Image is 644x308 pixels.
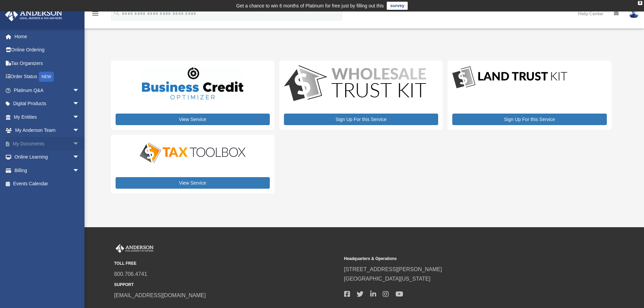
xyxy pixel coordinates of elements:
a: My Documentsarrow_drop_down [5,137,90,150]
a: View Service [116,114,270,125]
a: [GEOGRAPHIC_DATA][US_STATE] [344,276,431,282]
span: arrow_drop_down [73,164,86,177]
a: Events Calendar [5,177,90,191]
a: Digital Productsarrow_drop_down [5,97,86,111]
a: 800.706.4741 [114,271,147,277]
a: Tax Organizers [5,56,90,70]
i: search [113,9,120,17]
a: Home [5,30,90,43]
img: Anderson Advisors Platinum Portal [3,8,64,21]
a: [STREET_ADDRESS][PERSON_NAME] [344,266,442,272]
span: arrow_drop_down [73,137,86,151]
img: LandTrust_lgo-1.jpg [452,65,567,90]
span: arrow_drop_down [73,97,86,111]
a: Order StatusNEW [5,70,90,84]
span: arrow_drop_down [73,84,86,97]
span: arrow_drop_down [73,124,86,138]
img: WS-Trust-Kit-lgo-1.jpg [284,65,426,103]
a: Online Learningarrow_drop_down [5,150,90,164]
span: arrow_drop_down [73,110,86,124]
div: NEW [39,72,54,82]
a: My Anderson Teamarrow_drop_down [5,124,90,137]
i: menu [91,9,99,18]
a: Billingarrow_drop_down [5,164,90,177]
small: SUPPORT [114,281,339,288]
a: Sign Up For this Service [452,114,606,125]
div: close [638,1,642,5]
a: survey [387,2,408,10]
a: View Service [116,177,270,189]
a: Sign Up For this Service [284,114,438,125]
img: User Pic [629,8,639,18]
a: Online Ordering [5,43,90,57]
a: menu [91,12,99,18]
small: Headquarters & Operations [344,255,569,262]
div: Get a chance to win 6 months of Platinum for free just by filling out this [236,2,384,10]
a: [EMAIL_ADDRESS][DOMAIN_NAME] [114,292,206,298]
span: arrow_drop_down [73,150,86,164]
img: Anderson Advisors Platinum Portal [114,244,155,253]
a: Platinum Q&Aarrow_drop_down [5,84,90,97]
a: My Entitiesarrow_drop_down [5,110,90,124]
small: TOLL FREE [114,260,339,267]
